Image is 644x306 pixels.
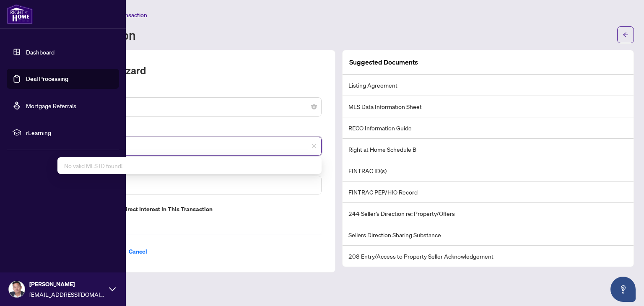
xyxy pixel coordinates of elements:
[29,280,105,289] span: [PERSON_NAME]
[623,32,628,38] span: arrow-left
[343,96,634,117] li: MLS Data Information Sheet
[343,139,634,160] li: Right at Home Schedule B
[129,245,147,258] span: Cancel
[343,203,634,224] li: 244 Seller’s Direction re: Property/Offers
[610,277,636,302] button: Open asap
[343,75,634,96] li: Listing Agreement
[343,224,634,246] li: Sellers Direction Sharing Substance
[343,160,634,182] li: FINTRAC ID(s)
[343,182,634,203] li: FINTRAC PEP/HIO Record
[64,162,122,169] span: No valid MLS ID found!
[26,48,55,56] a: Dashboard
[122,244,154,259] button: Cancel
[343,246,634,267] li: 208 Entry/Access to Property Seller Acknowledgement
[7,4,33,24] img: logo
[343,117,634,139] li: RECO Information Guide
[104,11,147,19] span: Add Transaction
[26,102,76,109] a: Mortgage Referrals
[26,128,113,137] span: rLearning
[9,281,25,297] img: Profile Icon
[349,57,418,67] article: Suggested Documents
[26,75,68,83] a: Deal Processing
[312,104,317,109] span: close-circle
[62,99,317,115] span: Listing
[57,127,322,136] label: MLS ID
[57,205,322,214] label: Do you have direct or indirect interest in this transaction
[57,87,322,96] label: Transaction Type
[312,143,317,148] span: close
[29,290,105,299] span: [EMAIL_ADDRESS][DOMAIN_NAME]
